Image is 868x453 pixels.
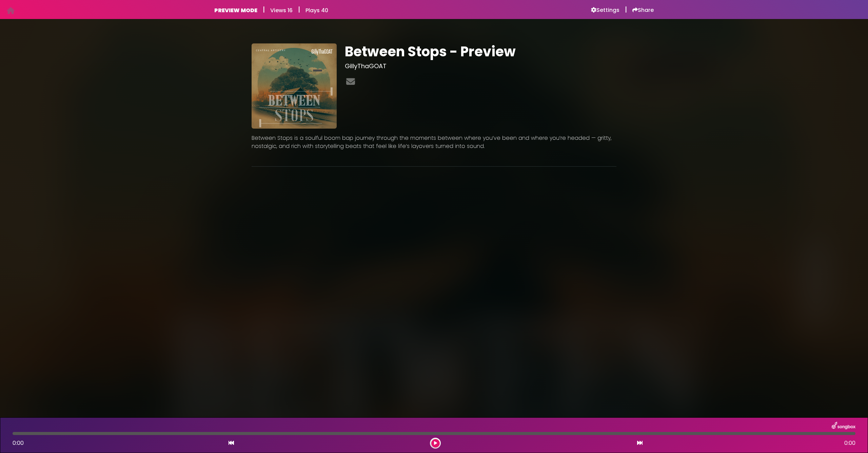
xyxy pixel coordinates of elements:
h5: | [263,5,265,14]
a: Settings [591,7,619,14]
h5: | [625,5,627,14]
p: Between Stops is a soulful boom bap journey through the moments between where you’ve been and whe... [252,134,616,150]
h5: | [298,5,300,14]
img: eP4LD0lDRhqVUKGklplA [252,43,337,129]
h1: Between Stops - Preview [345,43,616,60]
a: Share [632,7,654,14]
h6: PREVIEW MODE [214,7,257,14]
h6: Plays 40 [305,7,328,14]
h3: GillyThaGOAT [345,62,616,70]
h6: Views 16 [270,7,293,14]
